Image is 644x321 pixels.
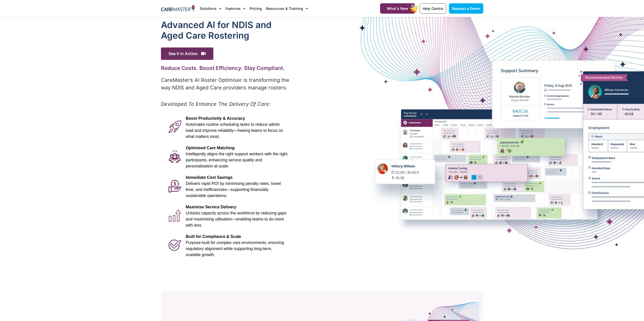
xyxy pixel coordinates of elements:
img: CareMaster Logo [161,5,195,12]
a: Request a Demo [449,3,483,14]
h1: Advanced Al for NDIS and Aged Care Rostering [161,19,290,41]
em: Developed To Enhance The Delivery Of Care: [161,101,271,107]
span: What's New [387,6,408,11]
span: Request a Demo [452,6,480,11]
span: Unlocks capacity across the workforce by reducing gaps and maximising utilisation—enabling teams ... [186,211,286,227]
p: CareMaster’s AI Roster Optimiser is transforming the way NDIS and Aged Care providers manage rost... [161,76,290,91]
span: See it in Action [161,47,213,60]
a: Help Centre [420,3,446,14]
span: Maximise Service Delivery [186,205,236,209]
a: What's New [380,3,415,14]
span: Automates routine scheduling tasks to reduce admin load and improve reliability—freeing teams to ... [186,122,283,139]
span: Help Centre [423,6,443,11]
span: Immediate Cost Savings [186,175,233,180]
span: Built for Compliance & Scale [186,234,241,239]
span: Boost Productivity & Accuracy [186,116,245,120]
span: Purpose-built for complex care environments, ensuring regulatory alignment while supporting long-... [186,240,284,257]
span: Intelligently aligns the right support workers with the right participants, enhancing service qua... [186,152,287,168]
span: Optimised Care Matching [186,146,235,150]
span: Delivers rapid ROI by minimising penalty rates, travel time, and inefficiencies—supporting financ... [186,181,281,198]
h2: Reduce Costs. Boost Efficiency. Stay Compliant. [161,65,290,71]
